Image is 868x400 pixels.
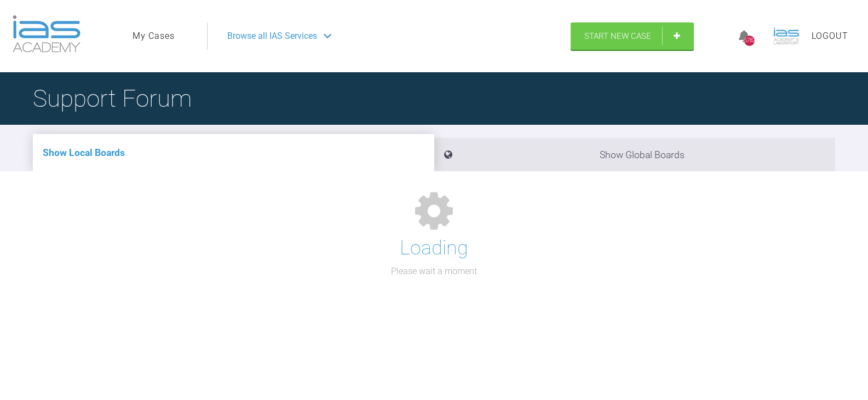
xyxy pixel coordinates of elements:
[400,233,468,264] h1: Loading
[13,15,81,53] img: logo-light.3e3ef733.png
[770,20,803,53] img: profile.png
[33,79,192,118] h1: Support Forum
[584,31,651,41] span: Start New Case
[33,134,434,171] li: Show Local Boards
[133,29,175,43] a: My Cases
[571,22,694,50] a: Start New Case
[227,29,317,43] span: Browse all IAS Services
[744,36,755,46] div: 5782
[434,138,836,171] li: Show Global Boards
[812,29,848,43] a: Logout
[391,264,477,279] p: Please wait a moment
